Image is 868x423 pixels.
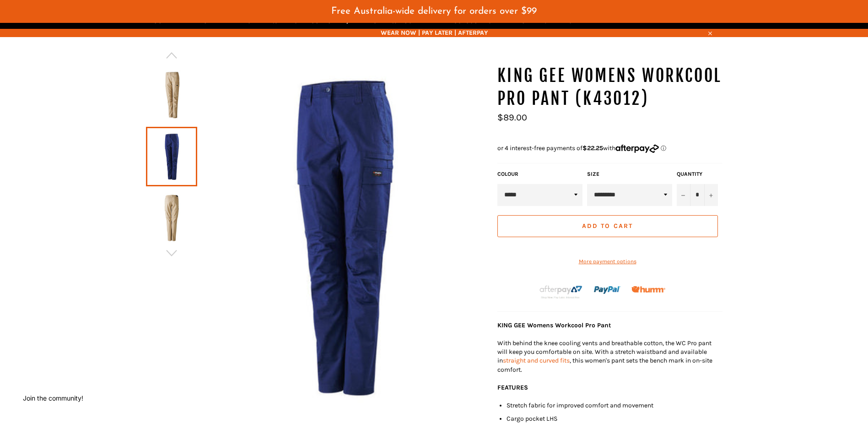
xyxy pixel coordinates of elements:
span: $89.00 [497,112,527,123]
img: KING GEE Womens Workcool Pro Pant - Workin Gear [151,70,193,120]
li: Cargo pocket LHS [507,414,722,423]
img: Humm_core_logo_RGB-01_300x60px_small_195d8312-4386-4de7-b182-0ef9b6303a37.png [631,286,665,293]
button: Join the community! [23,394,83,402]
strong: FEATURES [497,384,528,391]
li: Stretch fabric for improved comfort and movement [507,401,722,410]
span: WEAR NOW | PAY LATER | AFTERPAY [146,28,722,37]
img: KING GEE Womens Workcool Pro Pant - Workin Gear [151,193,193,243]
a: More payment options [497,258,718,266]
button: Reduce item quantity by one [677,184,690,206]
h1: KING GEE Womens Workcool Pro Pant (K43012) [497,65,722,110]
button: Increase item quantity by one [704,184,718,206]
img: KING GEE Womens Workcool Pro Pant - Workin Gear [197,65,488,409]
img: Afterpay-Logo-on-dark-bg_large.png [539,284,583,300]
label: Quantity [677,170,718,178]
span: With behind the knee cooling vents and breathable cotton, the WC Pro pant will keep you comfortab... [497,339,712,365]
label: Size [587,170,672,178]
img: paypal.png [594,277,621,304]
a: straight and curved fits [503,357,570,364]
span: Add to Cart [582,222,633,230]
strong: KING GEE Womens Workcool Pro Pant [497,321,611,329]
label: COLOUR [497,170,582,178]
button: Add to Cart [497,215,718,237]
span: , this women's pant sets the bench mark in on-site comfort. [497,357,712,373]
span: Free Australia-wide delivery for orders over $99 [331,6,537,16]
